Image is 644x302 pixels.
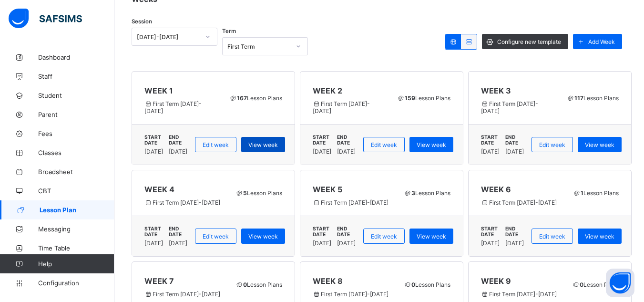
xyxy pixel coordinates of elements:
span: [DATE] [505,148,524,155]
span: [DATE] [169,240,187,247]
span: Classes [38,149,114,156]
span: Lesson Plans [403,189,450,197]
span: First Term [DATE]-[DATE] [144,291,225,298]
span: WEEK 3 [481,86,556,95]
span: END DATE [337,134,358,146]
span: Broadsheet [38,168,114,176]
span: Edit week [203,141,229,148]
span: Lesson Plans [235,189,282,197]
span: [DATE] [169,148,187,155]
span: [DATE] [505,240,524,247]
span: Student [38,92,114,99]
span: START DATE [144,226,166,237]
span: Lesson Plans [566,94,619,102]
span: Lesson Plan [40,206,114,214]
span: WEEK 9 [481,276,561,286]
span: First Term [DATE]-[DATE] [481,291,561,298]
span: START DATE [481,226,502,237]
span: View week [417,233,446,240]
span: END DATE [505,134,527,146]
span: Edit week [203,233,229,240]
span: Term [222,28,236,34]
span: View week [417,141,446,148]
span: Edit week [539,233,565,240]
span: Lesson Plans [397,94,450,102]
span: Dashboard [38,53,114,61]
span: END DATE [169,134,190,146]
span: Messaging [38,225,114,233]
b: 0 [411,281,415,288]
span: First Term [DATE]-[DATE] [313,199,393,206]
span: WEEK 8 [313,276,393,286]
span: START DATE [481,134,502,146]
span: START DATE [313,226,334,237]
span: [DATE] [313,240,331,247]
span: WEEK 5 [313,185,393,194]
span: First Term [DATE]-[DATE] [481,199,562,206]
b: 3 [411,189,415,197]
b: 167 [237,94,247,102]
span: Configure new template [497,38,561,45]
span: [DATE] [337,240,356,247]
span: END DATE [337,226,358,237]
span: Fees [38,130,114,137]
b: 0 [580,281,583,288]
span: First Term [DATE]-[DATE] [313,291,393,298]
span: WEEK 2 [313,86,386,95]
span: Lesson Plans [403,281,450,288]
b: 5 [243,189,247,197]
div: [DATE]-[DATE] [137,33,200,41]
span: Edit week [371,141,397,148]
span: END DATE [505,226,527,237]
span: [DATE] [481,148,500,155]
span: First Term [DATE]-[DATE] [481,100,556,115]
span: WEEK 7 [144,276,225,286]
span: Configuration [38,279,114,287]
span: START DATE [144,134,166,146]
span: [DATE] [337,148,356,155]
button: Open asap [606,269,634,297]
span: Edit week [539,141,565,148]
span: [DATE] [481,240,500,247]
span: Lesson Plans [235,281,282,288]
span: [DATE] [144,240,163,247]
span: Lesson Plans [572,189,619,197]
span: Lesson Plans [229,94,282,102]
span: WEEK 1 [144,86,218,95]
span: Staff [38,73,114,80]
b: 117 [574,94,583,102]
span: [DATE] [313,148,331,155]
span: View week [585,141,614,148]
span: WEEK 4 [144,185,225,194]
span: Session [132,18,152,25]
span: First Term [DATE]-[DATE] [313,100,386,115]
span: Time Table [38,244,114,252]
span: View week [248,233,278,240]
span: Help [38,260,114,268]
div: First Term [227,43,290,50]
span: View week [248,141,278,148]
span: WEEK 6 [481,185,562,194]
img: safsims [9,9,82,29]
span: Parent [38,111,114,118]
span: First Term [DATE]-[DATE] [144,100,218,115]
span: END DATE [169,226,190,237]
span: [DATE] [144,148,163,155]
span: CBT [38,187,114,195]
b: 0 [243,281,247,288]
span: Edit week [371,233,397,240]
b: 1 [581,189,583,197]
span: View week [585,233,614,240]
span: First Term [DATE]-[DATE] [144,199,225,206]
span: Add Week [588,38,615,45]
b: 159 [405,94,415,102]
span: START DATE [313,134,334,146]
span: Lesson Plans [572,281,619,288]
